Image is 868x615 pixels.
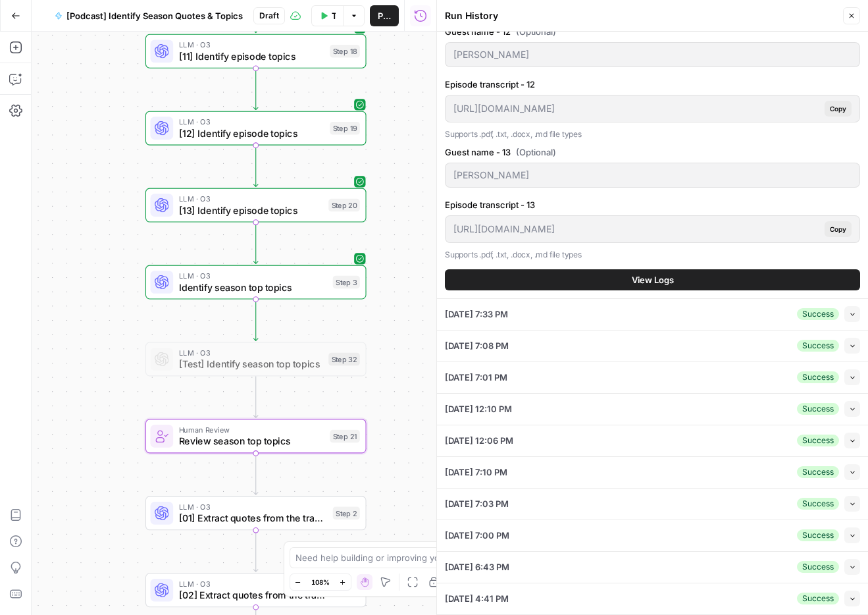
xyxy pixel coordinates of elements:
[825,101,852,117] button: Copy
[179,49,324,63] span: [11] Identify episode topics
[145,188,367,223] div: LLM · O3[13] Identify episode topicsStep 20
[445,128,860,141] p: Supports .pdf, .txt, .docx, .md file types
[825,221,852,237] button: Copy
[830,224,846,234] span: Copy
[253,223,257,264] g: Edge from step_20 to step_3
[332,9,336,22] span: Test Workflow
[445,248,860,261] p: Supports .pdf, .txt, .docx, .md file types
[179,126,324,140] span: [12] Identify episode topics
[797,371,839,383] div: Success
[445,434,513,447] span: [DATE] 12:06 PM
[47,5,251,26] button: [Podcast] Identify Season Quotes & Topics
[333,584,360,597] div: Step 6
[145,34,367,68] div: LLM · O3[11] Identify episode topicsStep 18
[445,78,860,91] label: Episode transcript - 12
[253,453,257,495] g: Edge from step_21 to step_2
[333,276,360,288] div: Step 3
[311,5,344,26] button: Test Workflow
[179,39,324,50] span: LLM · O3
[797,561,839,573] div: Success
[797,466,839,478] div: Success
[179,578,327,589] span: LLM · O3
[253,530,257,572] g: Edge from step_2 to step_6
[179,501,327,512] span: LLM · O3
[445,497,509,510] span: [DATE] 7:03 PM
[145,419,367,453] div: Human ReviewReview season top topicsStep 21
[145,573,367,607] div: LLM · O3[02] Extract quotes from the transcriptStep 6
[378,9,391,22] span: Publish
[445,560,509,574] span: [DATE] 6:43 PM
[797,593,839,604] div: Success
[445,307,508,321] span: [DATE] 7:33 PM
[179,424,324,435] span: Human Review
[445,25,860,38] label: Guest name - 12
[311,577,330,587] span: 108%
[445,592,509,605] span: [DATE] 4:41 PM
[145,342,367,376] div: LLM · O3[Test] Identify season top topicsStep 32
[253,300,257,341] g: Edge from step_3 to step_32
[145,496,367,530] div: LLM · O3[01] Extract quotes from the transcriptStep 2
[797,529,839,541] div: Success
[330,122,359,134] div: Step 19
[830,103,846,114] span: Copy
[445,339,509,352] span: [DATE] 7:08 PM
[253,376,257,417] g: Edge from step_32 to step_21
[333,507,360,520] div: Step 2
[66,9,243,22] span: [Podcast] Identify Season Quotes & Topics
[179,511,327,525] span: [01] Extract quotes from the transcript
[328,199,360,211] div: Step 20
[253,68,257,110] g: Edge from step_18 to step_19
[179,280,327,294] span: Identify season top topics
[445,198,860,211] label: Episode transcript - 13
[632,273,674,286] span: View Logs
[445,269,860,290] button: View Logs
[179,193,323,204] span: LLM · O3
[179,347,323,358] span: LLM · O3
[516,25,556,38] span: (Optional)
[179,434,324,448] span: Review season top topics
[797,435,839,446] div: Success
[179,116,324,127] span: LLM · O3
[179,270,327,281] span: LLM · O3
[145,111,367,146] div: LLM · O3[12] Identify episode topicsStep 19
[445,402,512,415] span: [DATE] 12:10 PM
[797,308,839,320] div: Success
[179,203,323,217] span: [13] Identify episode topics
[445,146,860,159] label: Guest name - 13
[330,45,359,57] div: Step 18
[445,371,507,384] span: [DATE] 7:01 PM
[179,357,323,371] span: [Test] Identify season top topics
[797,498,839,510] div: Success
[328,353,360,365] div: Step 32
[445,466,507,479] span: [DATE] 7:10 PM
[330,430,359,442] div: Step 21
[370,5,399,26] button: Publish
[797,340,839,352] div: Success
[145,265,367,300] div: LLM · O3Identify season top topicsStep 3
[179,588,327,602] span: [02] Extract quotes from the transcript
[797,403,839,415] div: Success
[259,10,279,22] span: Draft
[516,146,556,159] span: (Optional)
[253,146,257,187] g: Edge from step_19 to step_20
[445,529,509,542] span: [DATE] 7:00 PM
